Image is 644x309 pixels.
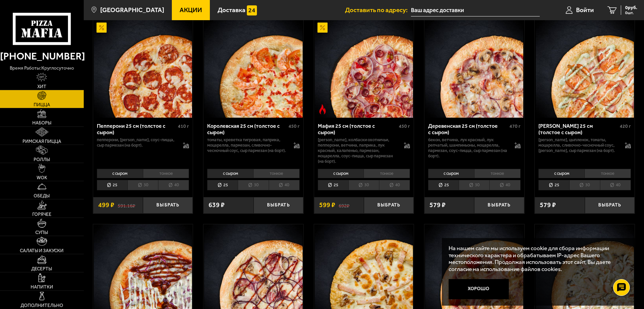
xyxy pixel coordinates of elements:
[509,123,521,129] span: 470 г
[538,123,618,136] div: [PERSON_NAME] 25 см (толстое с сыром)
[364,169,410,178] li: тонкое
[576,7,594,13] span: Войти
[37,176,47,180] span: WOK
[449,279,509,299] button: Хорошо
[289,123,300,129] span: 450 г
[207,180,238,190] li: 25
[31,285,53,289] span: Напитки
[203,20,303,118] a: Королевская 25 см (толстое с сыром)
[474,169,521,178] li: тонкое
[37,84,46,89] span: Хит
[23,139,61,144] span: Римская пицца
[429,202,446,208] span: 579 ₽
[428,169,474,178] li: с сыром
[207,123,287,136] div: Королевская 25 см (толстое с сыром)
[620,123,631,129] span: 420 г
[35,230,48,235] span: Супы
[449,245,624,273] p: На нашем сайте мы используем cookie для сбора информации технического характера и обрабатываем IP...
[158,180,189,190] li: 40
[318,123,397,136] div: Мафия 25 см (толстое с сыром)
[425,20,523,118] img: Деревенская 25 см (толстое с сыром)
[600,180,631,190] li: 40
[118,202,135,208] s: 591.16 ₽
[32,212,51,217] span: Горячее
[538,180,569,190] li: 25
[207,137,287,153] p: томаты, креветка тигровая, паприка, моцарелла, пармезан, сливочно-чесночный соус, сыр пармезан (н...
[238,180,268,190] li: 30
[93,20,193,118] a: АкционныйПепперони 25 см (толстое с сыром)
[585,197,635,214] button: Выбрать
[569,180,600,190] li: 30
[94,20,192,118] img: Пепперони 25 см (толстое с сыром)
[318,169,364,178] li: с сыром
[625,11,637,15] span: 0 шт.
[204,20,302,118] img: Королевская 25 см (толстое с сыром)
[428,123,508,136] div: Деревенская 25 см (толстое с сыром)
[97,23,107,33] img: Акционный
[253,169,300,178] li: тонкое
[489,180,520,190] li: 40
[20,248,64,253] span: Салаты и закуски
[178,123,189,129] span: 410 г
[315,20,413,118] img: Мафия 25 см (толстое с сыром)
[364,197,414,214] button: Выбрать
[247,5,257,15] img: 15daf4d41897b9f0e9f617042186c801.svg
[459,180,489,190] li: 30
[474,197,524,214] button: Выбрать
[34,103,50,107] span: Пицца
[21,303,63,308] span: Дополнительно
[97,123,177,136] div: Пепперони 25 см (толстое с сыром)
[34,157,50,162] span: Роллы
[254,197,303,214] button: Выбрать
[127,180,158,190] li: 30
[180,7,202,13] span: Акции
[584,169,631,178] li: тонкое
[428,180,459,190] li: 25
[535,20,635,118] a: Чикен Ранч 25 см (толстое с сыром)
[318,180,348,190] li: 25
[625,5,637,10] span: 0 руб.
[32,121,51,125] span: Наборы
[348,180,379,190] li: 30
[538,169,584,178] li: с сыром
[97,137,177,148] p: пепперони, [PERSON_NAME], соус-пицца, сыр пармезан (на борт).
[97,180,127,190] li: 25
[97,169,143,178] li: с сыром
[339,202,349,208] s: 692 ₽
[399,123,410,129] span: 450 г
[143,197,193,214] button: Выбрать
[317,23,328,33] img: Акционный
[536,20,634,118] img: Чикен Ранч 25 см (толстое с сыром)
[218,7,245,13] span: Доставка
[345,7,411,13] span: Доставить по адресу:
[269,180,300,190] li: 40
[540,202,556,208] span: 579 ₽
[411,4,540,16] input: Ваш адрес доставки
[317,104,328,114] img: Острое блюдо
[428,137,508,159] p: бекон, ветчина, лук красный, лук репчатый, шампиньоны, моцарелла, пармезан, соус-пицца, сыр парме...
[538,137,618,153] p: [PERSON_NAME], цыпленок, томаты, моцарелла, сливочно-чесночный соус, [PERSON_NAME], сыр пармезан ...
[319,202,335,208] span: 599 ₽
[31,267,52,271] span: Десерты
[209,202,225,208] span: 639 ₽
[379,180,410,190] li: 40
[314,20,414,118] a: АкционныйОстрое блюдоМафия 25 см (толстое с сыром)
[143,169,189,178] li: тонкое
[34,194,50,198] span: Обеды
[100,7,164,13] span: [GEOGRAPHIC_DATA]
[318,137,397,164] p: [PERSON_NAME], колбаски охотничьи, пепперони, ветчина, паприка, лук красный, халапеньо, пармезан,...
[424,20,524,118] a: Деревенская 25 см (толстое с сыром)
[98,202,114,208] span: 499 ₽
[207,169,253,178] li: с сыром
